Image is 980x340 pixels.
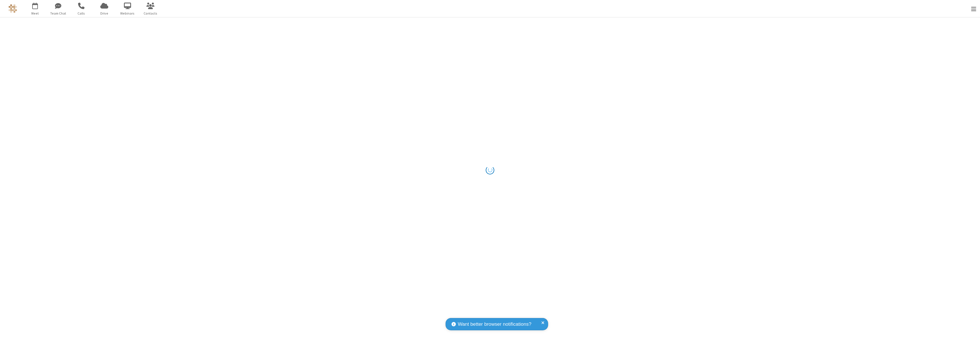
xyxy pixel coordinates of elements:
[24,11,46,16] span: Meet
[9,4,17,13] img: QA Selenium DO NOT DELETE OR CHANGE
[966,325,976,336] iframe: Chat
[48,11,69,16] span: Team Chat
[71,11,92,16] span: Calls
[458,321,531,328] span: Want better browser notifications?
[94,11,115,16] span: Drive
[117,11,138,16] span: Webinars
[140,11,161,16] span: Contacts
